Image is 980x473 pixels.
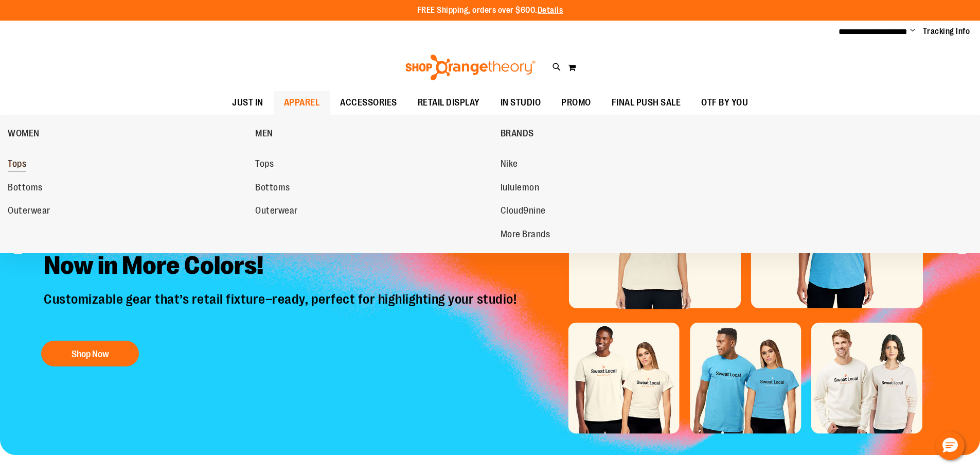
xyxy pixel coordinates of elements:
[255,205,298,218] span: Outerwear
[8,155,245,173] a: Tops
[284,91,320,114] span: APPAREL
[255,128,273,141] span: MEN
[501,205,546,218] span: Cloud9nine
[404,55,537,80] img: Shop Orangetheory
[612,91,681,114] span: FINAL PUSH SALE
[330,91,407,115] a: ACCESSORIES
[255,182,290,195] span: Bottoms
[501,120,743,147] a: BRANDS
[8,202,245,220] a: Outerwear
[8,128,40,141] span: WOMEN
[41,341,139,366] button: Shop Now
[8,182,43,195] span: Bottoms
[340,91,397,114] span: ACCESSORIES
[222,91,274,115] a: JUST IN
[501,91,541,114] span: IN STUDIO
[601,91,691,115] a: FINAL PUSH SALE
[274,91,330,115] a: APPAREL
[36,211,526,371] a: Introducing 5 New City Styles -Now in More Colors! Customizable gear that’s retail fixture–ready,...
[501,182,540,195] span: lululemon
[936,431,965,460] button: Hello, have a question? Let’s chat.
[418,91,480,114] span: RETAIL DISPLAY
[490,91,551,115] a: IN STUDIO
[255,159,274,171] span: Tops
[8,179,245,197] a: Bottoms
[8,159,26,171] span: Tops
[232,91,263,114] span: JUST IN
[501,229,550,242] span: More Brands
[691,91,758,115] a: OTF BY YOU
[8,205,50,218] span: Outerwear
[36,291,526,330] p: Customizable gear that’s retail fixture–ready, perfect for highlighting your studio!
[8,120,250,147] a: WOMEN
[501,128,534,141] span: BRANDS
[407,91,490,115] a: RETAIL DISPLAY
[701,91,748,114] span: OTF BY YOU
[561,91,591,114] span: PROMO
[551,91,601,115] a: PROMO
[910,26,915,37] button: Account menu
[417,5,563,16] p: FREE Shipping, orders over $600.
[923,26,970,37] a: Tracking Info
[501,159,518,171] span: Nike
[255,120,495,147] a: MEN
[538,6,563,15] a: Details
